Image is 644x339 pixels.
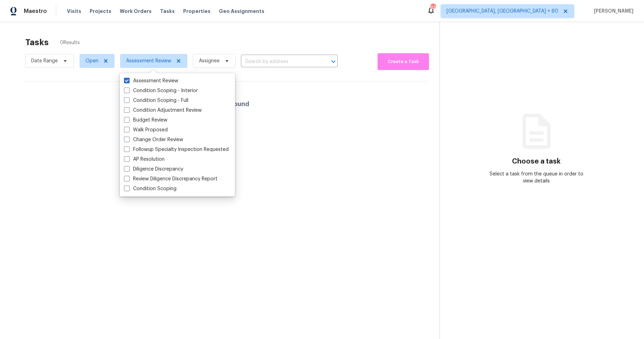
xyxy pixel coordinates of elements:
label: Assessment Review [124,77,178,84]
span: Projects [90,8,111,15]
span: Date Range [31,57,58,64]
span: [GEOGRAPHIC_DATA], [GEOGRAPHIC_DATA] + 60 [446,8,558,15]
div: 626 [430,4,435,11]
label: Condition Adjustment Review [124,107,202,114]
label: Change Order Review [124,136,183,143]
label: Diligence Discrepancy [124,166,183,173]
span: 0 Results [60,39,80,46]
span: Properties [183,8,210,15]
span: Tasks [160,9,175,14]
span: Open [85,57,98,64]
span: Geo Assignments [219,8,264,15]
div: Select a task from the queue in order to view details [488,171,584,185]
span: Assignee [199,57,220,64]
button: Open [328,57,338,67]
label: Condition Scoping - Full [124,97,188,104]
span: [PERSON_NAME] [591,8,633,15]
label: Walk Proposed [124,126,168,133]
label: Condition Scoping [124,185,176,192]
label: Budget Review [124,117,167,124]
label: Review Diligence Discrepancy Report [124,175,217,182]
label: Followup Specialty Inspection Requested [124,146,229,153]
label: AP Resolution [124,156,165,163]
span: Assessment Review [126,57,171,64]
h3: Choose a task [512,158,561,165]
h2: Tasks [25,39,49,46]
span: Create a Task [381,58,425,66]
span: Work Orders [120,8,152,15]
label: Condition Scoping - Interior [124,87,198,94]
input: Search by address [241,56,318,67]
span: Visits [67,8,81,15]
button: Create a Task [378,53,429,70]
span: Maestro [24,8,47,15]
